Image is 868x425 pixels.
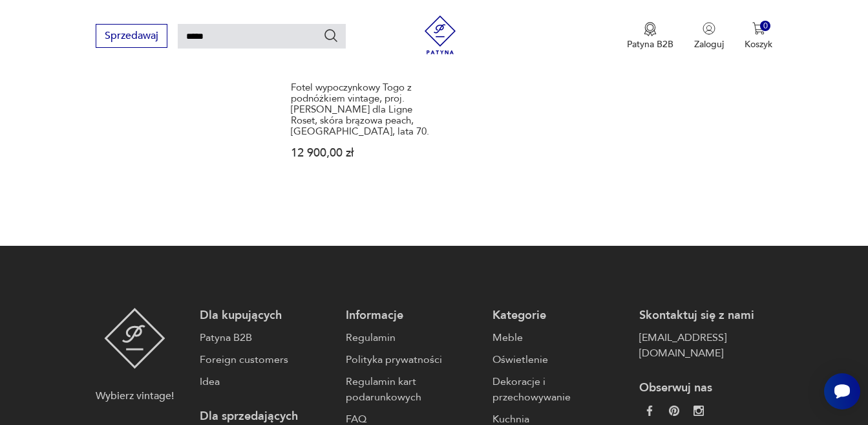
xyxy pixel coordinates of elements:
[492,308,626,323] p: Kategorie
[200,352,333,367] a: Foreign customers
[639,308,773,323] p: Skontaktuj się z nami
[824,373,860,409] iframe: Smartsupp widget button
[694,22,724,50] button: Zaloguj
[346,352,480,367] a: Polityka prywatności
[492,374,626,405] a: Dekoracje i przechowywanie
[200,374,333,389] a: Idea
[627,38,673,50] p: Patyna B2B
[639,380,773,396] p: Obserwuj nas
[492,330,626,345] a: Meble
[745,38,772,50] p: Koszyk
[291,147,433,158] p: 12 900,00 zł
[627,22,673,50] button: Patyna B2B
[694,38,724,50] p: Zaloguj
[752,22,765,35] img: Ikona koszyka
[96,388,174,404] p: Wybierz vintage!
[104,308,165,369] img: Patyna - sklep z meblami i dekoracjami vintage
[346,374,480,405] a: Regulamin kart podarunkowych
[644,406,655,416] img: da9060093f698e4c3cedc1453eec5031.webp
[703,22,715,35] img: Ikonka użytkownika
[669,406,679,416] img: 37d27d81a828e637adc9f9cb2e3d3a8a.webp
[323,28,339,43] button: Szukaj
[96,24,167,48] button: Sprzedawaj
[639,330,773,361] a: [EMAIL_ADDRESS][DOMAIN_NAME]
[760,21,771,32] div: 0
[96,32,167,41] a: Sprzedawaj
[346,308,480,323] p: Informacje
[627,22,673,50] a: Ikona medaluPatyna B2B
[745,22,772,50] button: 0Koszyk
[200,409,333,424] p: Dla sprzedających
[644,22,657,36] img: Ikona medalu
[346,330,480,345] a: Regulamin
[693,406,704,416] img: c2fd9cf7f39615d9d6839a72ae8e59e5.webp
[200,330,333,345] a: Patyna B2B
[291,82,433,137] h3: Fotel wypoczynkowy Togo z podnóżkiem vintage, proj. [PERSON_NAME] dla Ligne Roset, skóra brązowa ...
[421,16,460,54] img: Patyna - sklep z meblami i dekoracjami vintage
[200,308,333,323] p: Dla kupujących
[492,352,626,367] a: Oświetlenie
